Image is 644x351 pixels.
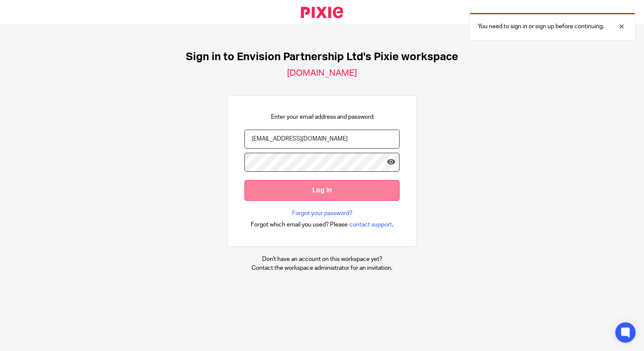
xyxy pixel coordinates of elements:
[244,130,400,149] input: name@example.com
[349,221,392,229] span: contact support
[287,68,357,79] h2: [DOMAIN_NAME]
[252,264,392,272] p: Contact the workspace administrator for an invitation.
[251,221,348,229] span: Forgot which email you used? Please
[271,113,373,121] p: Enter your email address and password
[478,22,604,31] p: You need to sign in or sign up before continuing.
[292,209,352,218] a: Forgot your password?
[251,220,394,229] div: .
[244,180,400,201] input: Log in
[186,51,458,64] h1: Sign in to Envision Partnership Ltd's Pixie workspace
[252,255,392,263] p: Don't have an account on this workspace yet?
